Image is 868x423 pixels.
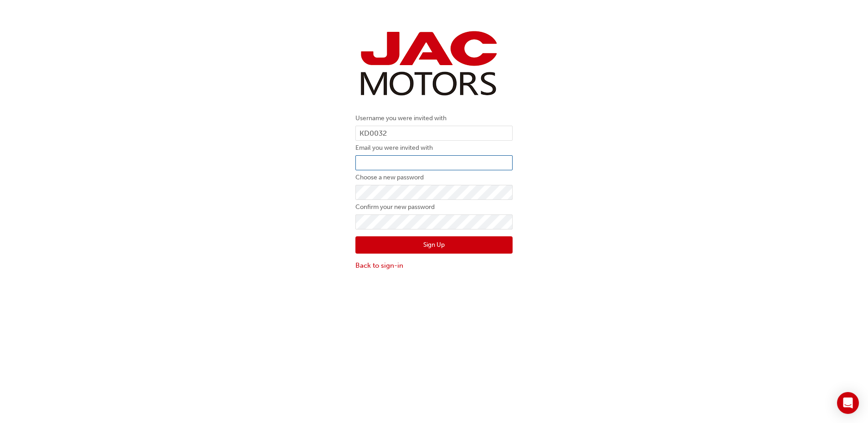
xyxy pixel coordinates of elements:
[355,236,513,254] button: Sign Up
[355,172,513,183] label: Choose a new password
[355,260,513,271] a: Back to sign-in
[837,392,859,414] div: Open Intercom Messenger
[355,143,513,153] label: Email you were invited with
[355,202,513,213] label: Confirm your new password
[355,126,513,141] input: Username
[355,113,513,124] label: Username you were invited with
[355,27,501,99] img: jac-portal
